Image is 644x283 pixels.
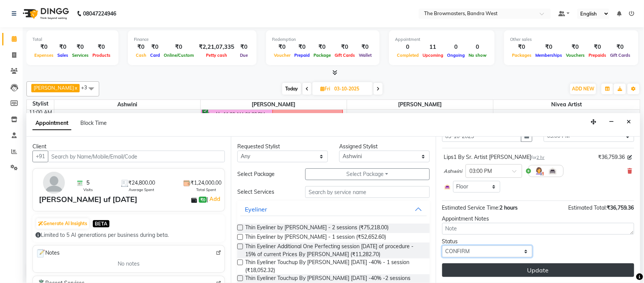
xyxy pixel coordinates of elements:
img: avatar [43,172,65,194]
div: Lips1 By Sr. Artist [PERSON_NAME] [444,153,545,161]
i: Edit price [628,155,632,160]
span: Voucher [272,53,292,58]
span: Nivea Artist [493,100,640,109]
a: Add [208,194,221,204]
button: Select Package [305,168,430,180]
span: Sales [55,53,70,58]
div: ₹0 [162,43,196,51]
div: ₹0 [237,43,251,51]
div: 0 [445,43,467,51]
button: ADD NEW [570,84,596,94]
div: Limited to 5 AI generations per business during beta. [35,231,222,239]
span: Ongoing [445,53,467,58]
div: ₹0 [134,43,148,51]
div: ₹0 [32,43,55,51]
div: Total [32,36,112,43]
span: [PERSON_NAME] [347,100,493,109]
span: ₹36,759.36 [598,153,625,161]
span: Estimated Total: [568,204,607,211]
span: Completed [395,53,421,58]
span: No notes [118,260,140,268]
button: Generate AI Insights [36,218,89,229]
span: Card [148,53,162,58]
div: 11 [421,43,445,51]
div: Redemption [272,36,373,43]
div: Appointment Notes [442,215,634,223]
span: Vouchers [564,53,587,58]
div: Select Services [232,188,300,196]
img: Interior.png [548,166,557,176]
span: Average Spent [129,187,155,193]
div: ₹2,21,07,335 [196,43,237,51]
input: Search by service name [305,186,430,198]
button: Eyeliner [240,202,426,216]
span: Appointment [32,117,71,130]
small: for [532,155,545,160]
span: Cash [134,53,148,58]
button: Close [623,116,634,128]
div: [PERSON_NAME] uf [DATE] [39,194,137,205]
input: 2025-10-03 [332,83,370,95]
span: +3 [81,84,93,90]
div: ₹0 [292,43,312,51]
img: logo [19,3,71,24]
span: Prepaid [292,53,312,58]
div: ₹0 [564,43,587,51]
div: ₹0 [312,43,333,51]
div: Appointment [395,36,489,43]
span: 2 hours [500,204,518,211]
div: Eyeliner [245,205,267,214]
div: 0 [467,43,489,51]
span: Packages [510,53,533,58]
span: Fri [318,86,332,92]
img: Hairdresser.png [535,166,544,176]
span: Products [91,53,112,58]
span: Gift Cards [333,53,357,58]
div: Finance [134,36,251,43]
span: [PERSON_NAME] [34,85,74,91]
span: No show [467,53,489,58]
div: ₹0 [272,43,292,51]
span: ₹24,800.00 [128,179,155,187]
b: 08047224946 [83,3,116,24]
span: Block Time [80,120,107,126]
span: 2 hr [537,155,545,160]
span: Wallet [357,53,373,58]
span: [PERSON_NAME] [201,100,347,109]
div: ₹0 [533,43,564,51]
span: Services [70,53,91,58]
div: ₹0 [148,43,162,51]
span: ₹36,759.36 [607,204,634,211]
span: Memberships [533,53,564,58]
div: ₹0 [608,43,632,51]
div: 11:00 AM [28,109,54,117]
div: Other sales [510,36,632,43]
button: Update [442,263,634,277]
span: Thin Eyeliner by [PERSON_NAME] - 2 sessions (₹75,218.00) [245,224,389,233]
span: Total Spent [196,187,216,193]
span: Online/Custom [162,53,196,58]
span: Thin Eyeliner Touchup By [PERSON_NAME] [DATE] -40% - 1 session (₹18,052.32) [245,258,423,274]
span: ADD NEW [572,86,594,92]
div: Client [32,143,225,151]
span: Upcoming [421,53,445,58]
span: BETA [93,220,109,227]
div: Assigned Stylist [339,143,430,151]
span: Estimated Service Time: [442,204,500,211]
button: +91 [32,151,48,162]
div: ₹0 [70,43,91,51]
div: ₹0 [357,43,373,51]
img: Interior.png [444,183,451,190]
div: Stylist [27,100,54,108]
span: Thin Eyeliner by [PERSON_NAME] - 1 session (₹52,652.60) [245,233,386,243]
div: Status [442,238,533,246]
span: Ashwini [444,168,463,175]
div: ₹0 [333,43,357,51]
span: Due [238,53,250,58]
span: Package [312,53,333,58]
span: ₹1,24,000.00 [191,179,221,187]
div: Requested Stylist [237,143,328,151]
input: Search by Name/Mobile/Email/Code [48,151,225,162]
a: x [74,85,77,91]
span: Gift Cards [608,53,632,58]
